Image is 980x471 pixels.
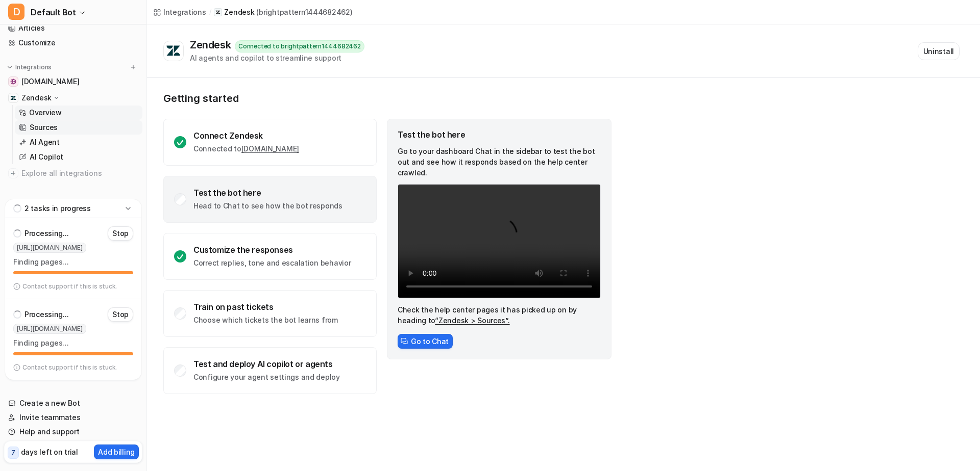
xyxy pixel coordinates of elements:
p: Configure your agent settings and deploy [193,372,340,382]
img: menu_add.svg [130,64,137,71]
p: 2 tasks in progress [24,203,91,214]
img: help.brightpattern.com [10,78,16,85]
div: AI agents and copilot to streamline support [190,53,364,63]
a: Articles [4,21,142,35]
a: AI Copilot [15,150,142,164]
img: Zendesk logo [166,45,181,57]
button: Stop [108,226,133,241]
div: Customize the responses [193,245,351,255]
p: Head to Chat to see how the bot responds [193,201,342,211]
p: Finding pages… [13,257,133,267]
div: Zendesk [190,39,235,51]
p: Zendesk [224,7,254,17]
span: [DOMAIN_NAME] [21,76,79,87]
a: Overview [15,106,142,120]
a: help.brightpattern.com[DOMAIN_NAME] [4,74,142,89]
a: Create a new Bot [4,396,142,410]
div: Connect Zendesk [193,130,299,141]
p: Correct replies, tone and escalation behavior [193,258,351,268]
a: Sources [15,120,142,135]
img: ChatIcon [401,337,408,345]
button: Go to Chat [398,334,453,349]
p: AI Agent [30,137,60,147]
p: AI Copilot [30,152,63,162]
a: [DOMAIN_NAME] [241,144,299,153]
p: days left on trial [21,447,78,457]
div: Test the bot here [193,188,342,198]
a: AI Agent [15,135,142,149]
p: Add billing [98,447,135,457]
span: [URL][DOMAIN_NAME] [13,243,86,253]
p: Check the help center pages it has picked up on by heading to [398,304,601,326]
p: Zendesk [21,93,52,103]
span: D [8,4,24,20]
p: Sources [30,122,58,133]
a: Zendesk(brightpattern1444682462) [214,7,352,17]
img: expand menu [6,64,13,71]
span: Explore all integrations [21,165,138,181]
p: Processing... [24,309,68,320]
div: Train on past tickets [193,302,338,312]
p: Stop [112,228,129,239]
button: Uninstall [918,42,960,60]
p: Integrations [15,63,52,71]
span: Default Bot [31,5,76,19]
p: 7 [11,448,15,457]
a: Invite teammates [4,410,142,425]
p: Connected to [193,144,299,154]
p: Getting started [163,92,612,104]
p: Contact support if this is stuck. [22,363,117,372]
div: Integrations [163,7,206,17]
video: Your browser does not support the video tag. [398,184,601,298]
span: [URL][DOMAIN_NAME] [13,324,86,334]
p: Finding pages… [13,338,133,348]
div: Connected to brightpattern1444682462 [235,40,364,53]
a: Customize [4,36,142,50]
p: Contact support if this is stuck. [22,282,117,291]
p: Go to your dashboard Chat in the sidebar to test the bot out and see how it responds based on the... [398,146,601,178]
button: Add billing [94,444,139,459]
p: Choose which tickets the bot learns from [193,315,338,325]
p: Processing... [24,228,68,239]
button: Integrations [4,62,55,72]
div: Test and deploy AI copilot or agents [193,359,340,369]
img: explore all integrations [8,168,18,178]
a: Integrations [153,7,206,17]
p: Overview [29,108,62,118]
a: Explore all integrations [4,166,142,180]
a: Help and support [4,425,142,439]
button: Stop [108,307,133,322]
p: ( brightpattern1444682462 ) [256,7,352,17]
div: Test the bot here [398,129,601,140]
a: “Zendesk > Sources”. [435,316,509,325]
p: Stop [112,309,129,320]
span: / [209,8,211,17]
img: Zendesk [10,95,16,101]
